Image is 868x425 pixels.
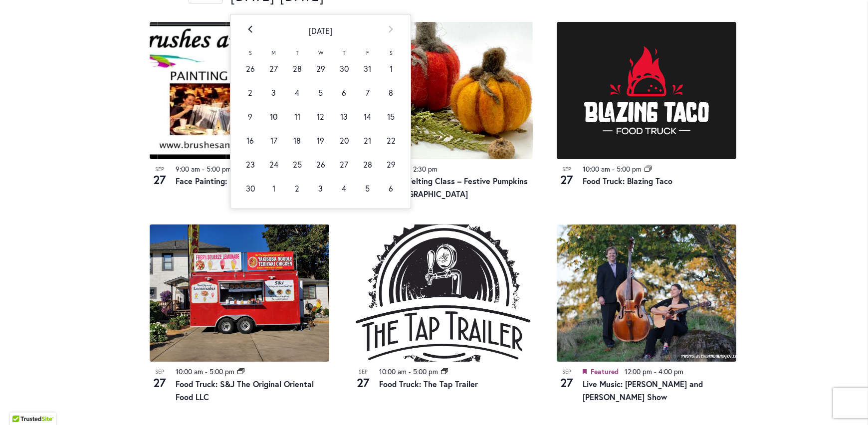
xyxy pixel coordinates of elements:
td: 30 [332,57,356,81]
span: 27 [557,171,577,188]
td: 16 [238,129,262,153]
span: 27 [150,171,170,188]
iframe: Launch Accessibility Center [7,390,35,418]
td: 29 [379,153,403,177]
td: 19 [309,129,332,153]
th: F [356,47,379,57]
td: 2 [238,81,262,105]
td: 4 [332,177,356,201]
td: 18 [285,129,309,153]
td: 31 [356,57,379,81]
img: Food Truck: The Tap Trailer [353,224,533,362]
td: 1 [379,57,403,81]
img: 8d4235abb03348cbaf6b0dda2035e3e6 [353,22,533,159]
td: 20 [332,129,356,153]
span: - [654,367,656,376]
td: 6 [379,177,403,201]
time: 10:00 am [176,367,203,376]
time: 5:00 pm [210,367,234,376]
time: 4:00 pm [658,367,683,376]
time: 12:00 pm [625,367,652,376]
th: [DATE] [262,14,379,47]
img: Blazing Taco Food Truck [557,22,736,159]
a: Food Truck: Blazing Taco [583,176,672,186]
time: 10:00 am [583,164,610,174]
td: 1 [262,177,285,201]
td: 2 [285,177,309,201]
time: 10:00 am [379,367,407,376]
span: Sep [150,165,170,174]
a: Food Truck: The Tap Trailer [379,379,478,389]
em: Featured [583,366,587,378]
td: 6 [332,81,356,105]
a: Food Truck: S&J The Original Oriental Food LLC [176,379,314,402]
td: 29 [309,57,332,81]
td: 4 [285,81,309,105]
td: 28 [356,153,379,177]
td: 15 [379,105,403,129]
td: 3 [262,81,285,105]
th: S [379,47,403,57]
td: 10 [262,105,285,129]
th: S [238,47,262,57]
img: MUSIC: STEVEANDMARGOT.COM [557,224,736,362]
td: 17 [262,129,285,153]
td: 23 [238,153,262,177]
td: 26 [238,57,262,81]
span: - [612,164,615,174]
th: T [332,47,356,57]
a: Live Music: [PERSON_NAME] and [PERSON_NAME] Show [583,379,703,402]
span: Sep [150,368,170,376]
td: 22 [379,129,403,153]
td: 30 [238,177,262,201]
th: W [309,47,332,57]
td: 8 [379,81,403,105]
span: Featured [591,367,619,376]
span: 27 [557,374,577,391]
td: 11 [285,105,309,129]
td: 27 [262,57,285,81]
td: 24 [262,153,285,177]
td: 13 [332,105,356,129]
a: Face Painting: Brushes and Blessings [176,176,311,186]
time: 9:00 am [176,164,200,174]
span: Sep [557,368,577,376]
a: Needle Felting Class – Festive Pumpkins at [GEOGRAPHIC_DATA] [379,176,528,199]
td: 14 [356,105,379,129]
span: 27 [353,374,373,391]
td: 7 [356,81,379,105]
td: 5 [309,81,332,105]
td: 12 [309,105,332,129]
span: - [202,164,205,174]
td: 3 [309,177,332,201]
td: 28 [285,57,309,81]
span: - [205,367,208,376]
th: M [262,47,285,57]
td: 25 [285,153,309,177]
span: - [409,367,411,376]
time: 2:30 pm [413,164,437,174]
th: T [285,47,309,57]
span: Sep [353,368,373,376]
td: 21 [356,129,379,153]
td: 9 [238,105,262,129]
time: 5:00 pm [617,164,642,174]
img: Brushes and Blessings – Face Painting [150,22,329,159]
time: 5:00 pm [207,164,231,174]
time: 5:00 pm [413,367,438,376]
td: 5 [356,177,379,201]
td: 26 [309,153,332,177]
img: Food Cart – S&J “The Original Oriental Food” [150,224,329,362]
span: 27 [150,374,170,391]
span: Sep [557,165,577,174]
td: 27 [332,153,356,177]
